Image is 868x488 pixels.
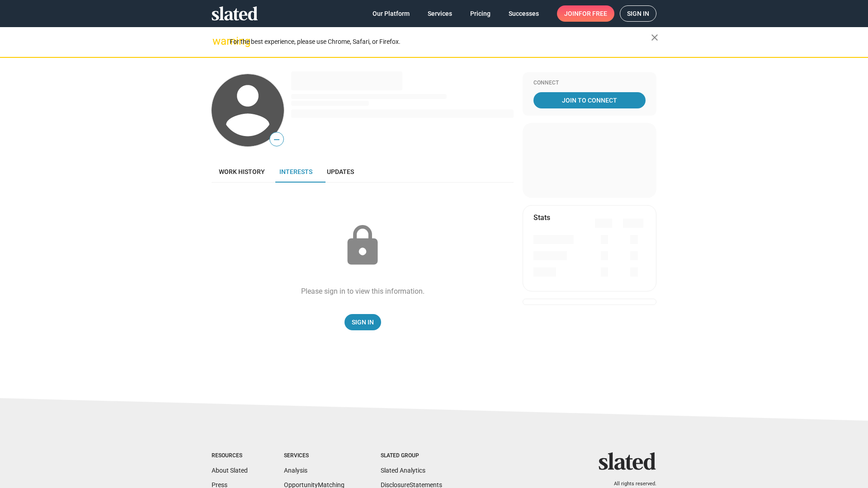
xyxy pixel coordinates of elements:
[579,5,607,22] span: for free
[620,5,656,22] a: Sign in
[649,32,660,43] mat-icon: close
[381,467,425,474] a: Slated Analytics
[212,161,272,183] a: Work history
[352,314,374,330] span: Sign In
[463,5,498,22] a: Pricing
[320,161,361,183] a: Updates
[564,5,607,22] span: Join
[344,314,381,330] a: Sign In
[428,5,452,22] span: Services
[470,5,491,22] span: Pricing
[279,168,312,175] span: Interests
[270,134,283,145] span: —
[340,223,385,268] mat-icon: lock
[501,5,546,22] a: Successes
[212,467,248,474] a: About Slated
[557,5,614,22] a: Joinfor free
[212,36,223,47] mat-icon: warning
[230,36,651,48] div: For the best experience, please use Chrome, Safari, or Firefox.
[533,92,646,108] a: Join To Connect
[219,168,265,175] span: Work history
[301,286,425,296] div: Please sign in to view this information.
[533,80,646,87] div: Connect
[272,161,320,183] a: Interests
[284,467,307,474] a: Analysis
[212,452,248,460] div: Resources
[284,452,344,460] div: Services
[627,6,649,21] span: Sign in
[533,213,550,222] mat-card-title: Stats
[420,5,459,22] a: Services
[535,92,644,108] span: Join To Connect
[381,452,442,460] div: Slated Group
[327,168,354,175] span: Updates
[365,5,417,22] a: Our Platform
[509,5,539,22] span: Successes
[373,5,410,22] span: Our Platform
